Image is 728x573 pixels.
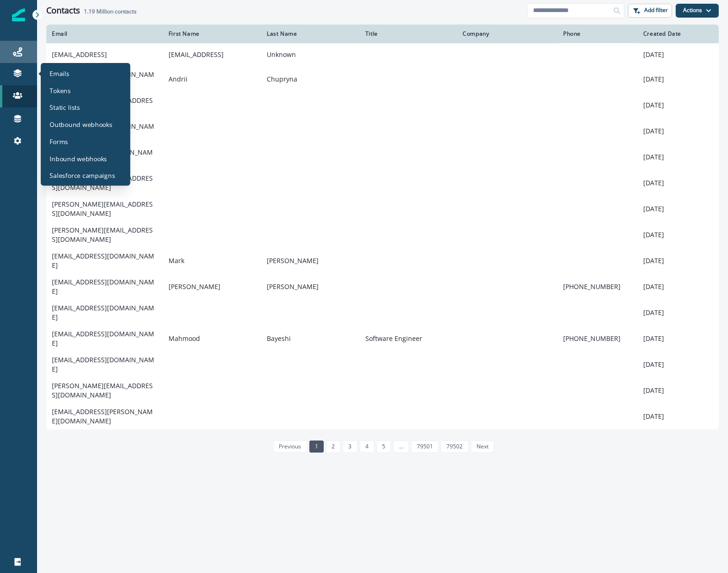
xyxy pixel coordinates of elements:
[377,441,391,453] a: Page 5
[309,441,324,453] a: Page 1 is your current page
[261,66,359,92] td: Chupryna
[163,248,261,274] td: Mark
[643,50,713,59] p: [DATE]
[463,30,552,38] div: Company
[46,43,163,66] td: [EMAIL_ADDRESS]
[643,386,713,395] p: [DATE]
[261,248,359,274] td: [PERSON_NAME]
[643,412,713,421] p: [DATE]
[84,7,113,15] span: 1.19 Million
[46,248,163,274] td: [EMAIL_ADDRESS][DOMAIN_NAME]
[46,144,719,170] a: [EMAIL_ADDRESS][PERSON_NAME][DOMAIN_NAME][DATE]
[676,4,719,18] button: Actions
[643,204,713,214] p: [DATE]
[365,334,452,343] p: Software Engineer
[643,360,713,369] p: [DATE]
[46,300,719,326] a: [EMAIL_ADDRESS][DOMAIN_NAME][DATE]
[628,4,672,18] button: Add filter
[643,256,713,265] p: [DATE]
[643,30,713,38] div: Created Date
[44,67,127,80] a: Emails
[46,92,719,118] a: [PERSON_NAME][EMAIL_ADDRESS][DOMAIN_NAME][DATE]
[411,441,439,453] a: Page 79501
[50,170,115,180] p: Salesforce campaigns
[365,30,452,38] div: Title
[643,101,713,110] p: [DATE]
[44,169,127,182] a: Salesforce campaigns
[643,178,713,188] p: [DATE]
[46,403,163,429] td: [EMAIL_ADDRESS][PERSON_NAME][DOMAIN_NAME]
[46,170,719,196] a: [PERSON_NAME][EMAIL_ADDRESS][DOMAIN_NAME][DATE]
[558,326,638,352] td: [PHONE_NUMBER]
[46,196,163,222] td: [PERSON_NAME][EMAIL_ADDRESS][DOMAIN_NAME]
[643,126,713,136] p: [DATE]
[50,86,70,95] p: Tokens
[46,43,719,66] a: [EMAIL_ADDRESS][EMAIL_ADDRESS]Unknown[DATE]
[643,75,713,84] p: [DATE]
[50,69,69,78] p: Emails
[169,30,256,38] div: First Name
[441,441,468,453] a: Page 79502
[84,8,137,15] h2: contacts
[343,441,357,453] a: Page 3
[643,308,713,317] p: [DATE]
[46,248,719,274] a: [EMAIL_ADDRESS][DOMAIN_NAME]Mark[PERSON_NAME][DATE]
[50,137,68,146] p: Forms
[44,135,127,148] a: Forms
[393,441,408,453] a: Jump forward
[643,282,713,291] p: [DATE]
[46,274,719,300] a: [EMAIL_ADDRESS][DOMAIN_NAME][PERSON_NAME][PERSON_NAME][PHONE_NUMBER][DATE]
[46,66,719,92] a: [EMAIL_ADDRESS][DOMAIN_NAME]AndriiChupryna[DATE]
[46,326,163,352] td: [EMAIL_ADDRESS][DOMAIN_NAME]
[44,101,127,114] a: Static lists
[643,230,713,239] p: [DATE]
[44,118,127,131] a: Outbound webhooks
[44,83,127,97] a: Tokens
[46,352,163,378] td: [EMAIL_ADDRESS][DOMAIN_NAME]
[271,441,494,453] ul: Pagination
[46,326,719,352] a: [EMAIL_ADDRESS][DOMAIN_NAME]MahmoodBayeshiSoftware Engineer[PHONE_NUMBER][DATE]
[643,334,713,343] p: [DATE]
[50,103,80,112] p: Static lists
[46,378,163,403] td: [PERSON_NAME][EMAIL_ADDRESS][DOMAIN_NAME]
[12,8,25,21] img: Inflection
[52,30,157,38] div: Email
[326,441,340,453] a: Page 2
[267,30,354,38] div: Last Name
[471,441,494,453] a: Next page
[46,118,719,144] a: [EMAIL_ADDRESS][DOMAIN_NAME][DATE]
[44,151,127,165] a: Inbound webhooks
[50,154,107,163] p: Inbound webhooks
[46,222,163,248] td: [PERSON_NAME][EMAIL_ADDRESS][DOMAIN_NAME]
[558,274,638,300] td: [PHONE_NUMBER]
[163,66,261,92] td: Andrii
[261,326,359,352] td: Bayeshi
[46,378,719,403] a: [PERSON_NAME][EMAIL_ADDRESS][DOMAIN_NAME][DATE]
[50,120,112,129] p: Outbound webhooks
[46,352,719,378] a: [EMAIL_ADDRESS][DOMAIN_NAME][DATE]
[261,274,359,300] td: [PERSON_NAME]
[46,196,719,222] a: [PERSON_NAME][EMAIL_ADDRESS][DOMAIN_NAME][DATE]
[46,300,163,326] td: [EMAIL_ADDRESS][DOMAIN_NAME]
[163,326,261,352] td: Mahmood
[46,274,163,300] td: [EMAIL_ADDRESS][DOMAIN_NAME]
[563,30,632,38] div: Phone
[644,7,668,13] p: Add filter
[163,43,261,66] td: [EMAIL_ADDRESS]
[46,6,80,16] h1: Contacts
[261,43,359,66] td: Unknown
[46,222,719,248] a: [PERSON_NAME][EMAIL_ADDRESS][DOMAIN_NAME][DATE]
[163,274,261,300] td: [PERSON_NAME]
[643,152,713,162] p: [DATE]
[360,441,374,453] a: Page 4
[46,403,719,429] a: [EMAIL_ADDRESS][PERSON_NAME][DOMAIN_NAME][DATE]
